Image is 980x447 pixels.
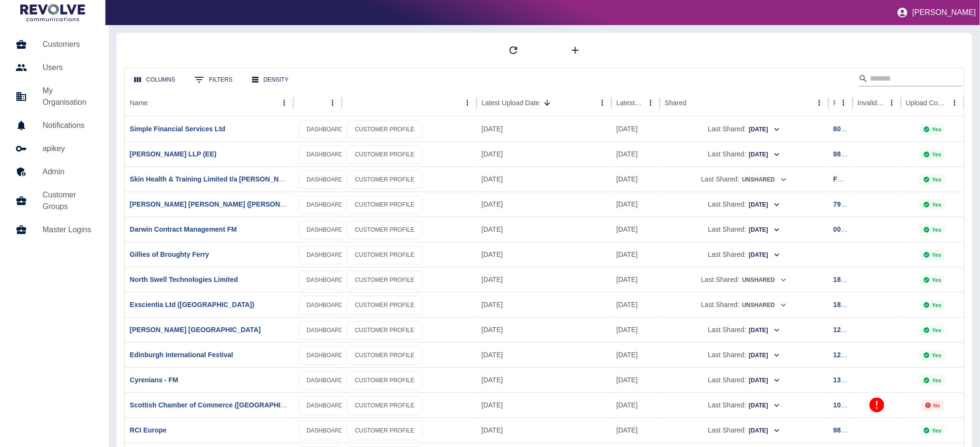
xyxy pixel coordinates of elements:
button: Shared column menu [813,96,826,110]
h5: Master Logins [43,224,93,236]
button: Density [244,71,296,89]
div: 22 Aug 2025 [612,141,660,167]
a: My Organisation [8,79,101,114]
a: 121215562 [834,351,867,359]
div: 05 Sep 2025 [612,217,660,242]
div: 11 Sep 2025 [612,317,660,342]
a: DASHBOARD [298,170,351,189]
a: CUSTOMER PROFILE [347,396,423,415]
button: [DATE] [748,373,781,388]
a: [PERSON_NAME] [GEOGRAPHIC_DATA] [130,326,261,334]
a: FG707041 [834,175,865,183]
a: RCI Europe [130,426,166,434]
a: 98772581 [834,426,863,434]
a: CUSTOMER PROFILE [347,371,423,390]
a: Darwin Contract Management FM [130,225,237,233]
a: Exscientia Ltd ([GEOGRAPHIC_DATA]) [130,301,254,308]
div: Name [130,99,147,107]
div: 16 Sep 2025 [477,192,612,217]
h5: Customers [43,39,93,50]
div: Last Shared: [665,267,824,292]
p: Yes [932,428,941,433]
a: DASHBOARD [298,321,351,340]
button: column menu [461,96,474,110]
p: Yes [932,302,941,308]
a: DASHBOARD [298,271,351,290]
a: CUSTOMER PROFILE [347,321,423,340]
a: Master Logins [8,218,101,241]
p: Yes [932,126,941,132]
p: Yes [932,227,941,233]
a: CUSTOMER PROFILE [347,221,423,239]
a: DASHBOARD [298,396,351,415]
p: Yes [932,352,941,358]
button: Name column menu [278,96,291,110]
a: Gillies of Broughty Ferry [130,251,209,258]
div: 04 Sep 2025 [612,418,660,443]
a: 107104950 [834,401,867,409]
p: Yes [932,252,941,258]
a: apikey [8,137,101,160]
a: DASHBOARD [298,145,351,164]
a: North Swell Technologies Limited [130,276,238,283]
h5: apikey [43,143,93,154]
a: 187578506 [834,301,867,308]
h5: Users [43,62,93,73]
a: CUSTOMER PROFILE [347,196,423,214]
img: Logo [20,4,85,21]
div: 31 Aug 2025 [612,167,660,192]
div: Last Shared: [665,393,824,418]
button: Unshared [742,298,788,313]
div: 06 Sep 2025 [612,392,660,418]
a: 131833987 [834,376,867,384]
div: Last Shared: [665,318,824,342]
div: 10 Sep 2025 [612,267,660,292]
a: Customers [8,33,101,56]
p: Yes [932,327,941,333]
p: Yes [932,277,941,283]
div: Last Shared: [665,217,824,242]
a: CUSTOMER PROFILE [347,145,423,164]
div: Last Shared: [665,117,824,141]
div: 17 Sep 2025 [477,141,612,167]
button: Unshared [742,172,788,187]
div: Last Shared: [665,343,824,367]
a: DASHBOARD [298,421,351,440]
div: 12 Sep 2025 [477,418,612,443]
div: 11 Sep 2025 [612,242,660,267]
div: Last Shared: [665,368,824,392]
div: Latest Usage [616,99,643,107]
button: [DATE] [748,348,781,363]
button: [DATE] [748,248,781,263]
div: 11 Sep 2025 [612,342,660,367]
a: Scottish Chamber of Commerce ([GEOGRAPHIC_DATA]) [130,401,311,409]
a: CUSTOMER PROFILE [347,271,423,290]
a: DASHBOARD [298,296,351,315]
button: Invalid Creds column menu [885,96,899,110]
a: Cyrenians - FM [130,376,178,384]
a: Notifications [8,114,101,137]
div: Latest Upload Date [482,99,540,107]
div: Last Shared: [665,192,824,217]
a: CUSTOMER PROFILE [347,296,423,315]
a: Admin [8,160,101,183]
div: Last Shared: [665,242,824,267]
p: [PERSON_NAME] [912,8,976,17]
button: [DATE] [748,398,781,413]
div: Search [859,71,962,88]
h5: My Organisation [43,85,93,108]
a: 00794873 [834,225,863,233]
div: 12 Sep 2025 [612,116,660,141]
a: DASHBOARD [298,221,351,239]
h5: Notifications [43,120,93,131]
div: 11 Sep 2025 [612,192,660,217]
div: 06 Sep 2025 [612,292,660,317]
button: [PERSON_NAME] [893,3,980,22]
div: 16 Sep 2025 [477,242,612,267]
a: CUSTOMER PROFILE [347,120,423,139]
p: Yes [932,377,941,383]
a: Customer Groups [8,183,101,218]
div: Shared [665,99,687,107]
button: Upload Complete column menu [948,96,962,110]
a: DASHBOARD [298,246,351,265]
